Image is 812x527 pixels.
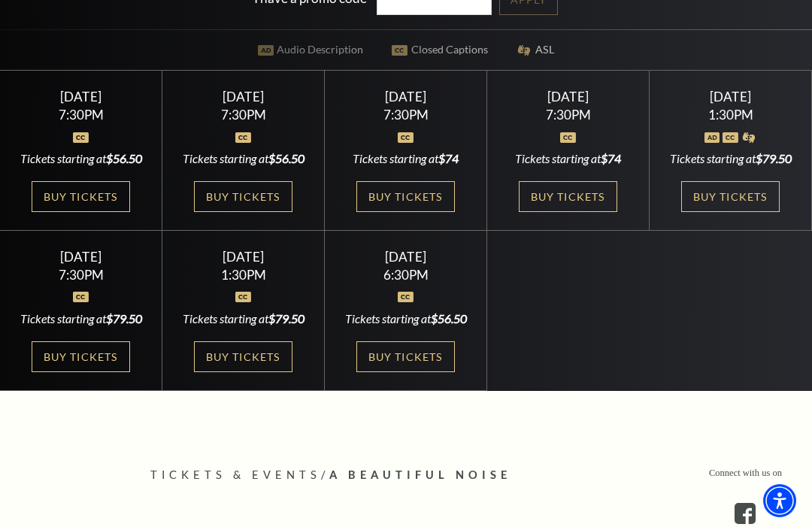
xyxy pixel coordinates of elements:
div: 1:30PM [668,108,794,121]
span: Tickets & Events [150,468,321,481]
div: 1:30PM [180,268,307,281]
span: $56.50 [106,151,142,165]
span: $79.50 [106,311,142,326]
span: $56.50 [431,311,467,326]
div: [DATE] [668,89,794,104]
div: [DATE] [18,89,144,104]
a: Buy Tickets [32,181,129,212]
div: Tickets starting at [505,150,632,167]
div: 7:30PM [505,108,632,121]
span: $79.50 [756,151,792,165]
div: [DATE] [18,249,144,265]
a: Buy Tickets [519,181,617,212]
span: $74 [601,151,621,165]
p: Connect with us on [709,466,782,480]
a: facebook - open in a new tab [735,503,756,524]
div: [DATE] [505,89,632,104]
div: 7:30PM [18,268,144,281]
div: Tickets starting at [18,150,144,167]
div: [DATE] [343,249,469,265]
div: Tickets starting at [180,310,307,327]
div: 7:30PM [18,108,144,121]
div: [DATE] [180,249,307,265]
a: Buy Tickets [194,341,292,372]
span: $74 [438,151,459,165]
div: Accessibility Menu [763,484,796,517]
p: / [150,466,662,485]
div: Tickets starting at [180,150,307,167]
a: Buy Tickets [356,341,454,372]
div: Tickets starting at [668,150,794,167]
span: $56.50 [268,151,304,165]
span: $79.50 [268,311,304,326]
a: Buy Tickets [194,181,292,212]
a: Buy Tickets [32,341,129,372]
div: 6:30PM [343,268,469,281]
div: Tickets starting at [343,310,469,327]
div: Tickets starting at [18,310,144,327]
a: Buy Tickets [681,181,779,212]
div: 7:30PM [343,108,469,121]
span: A Beautiful Noise [329,468,511,481]
div: Tickets starting at [343,150,469,167]
div: [DATE] [180,89,307,104]
a: Buy Tickets [356,181,454,212]
div: [DATE] [343,89,469,104]
div: 7:30PM [180,108,307,121]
